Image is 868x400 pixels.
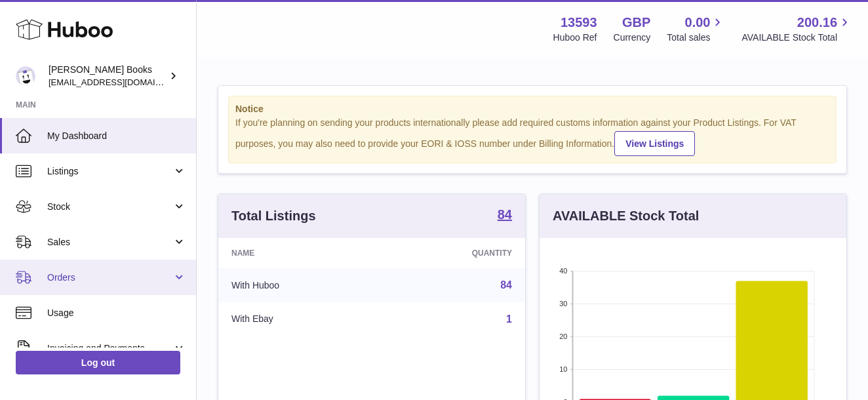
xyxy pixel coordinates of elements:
strong: Notice [235,103,829,115]
div: Huboo Ref [553,31,597,44]
strong: 84 [498,208,512,221]
span: [EMAIL_ADDRESS][DOMAIN_NAME] [49,77,193,87]
span: Stock [47,201,172,213]
img: info@troybooks.co.uk [16,66,35,86]
span: 0.00 [685,14,711,31]
span: 200.16 [797,14,837,31]
strong: GBP [622,14,650,31]
text: 30 [559,300,567,308]
span: Orders [47,271,172,284]
a: 1 [506,313,512,325]
span: Sales [47,236,172,249]
text: 20 [559,332,567,340]
span: AVAILABLE Stock Total [741,31,852,44]
span: Usage [47,307,186,319]
span: My Dashboard [47,130,186,142]
th: Quantity [380,238,525,268]
span: Listings [47,165,172,178]
span: Invoicing and Payments [47,342,172,355]
div: If you're planning on sending your products internationally please add required customs informati... [235,117,829,156]
a: 200.16 AVAILABLE Stock Total [741,14,852,44]
h3: AVAILABLE Stock Total [553,207,699,225]
a: 84 [498,208,512,224]
a: View Listings [614,131,695,156]
div: Currency [614,31,651,44]
a: 0.00 Total sales [667,14,725,44]
text: 40 [559,267,567,275]
div: [PERSON_NAME] Books [49,64,167,89]
a: Log out [16,351,180,374]
text: 10 [559,365,567,373]
strong: 13593 [561,14,597,31]
td: With Huboo [218,268,380,302]
th: Name [218,238,380,268]
a: 84 [500,279,512,290]
td: With Ebay [218,302,380,336]
span: Total sales [667,31,725,44]
h3: Total Listings [231,207,316,225]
